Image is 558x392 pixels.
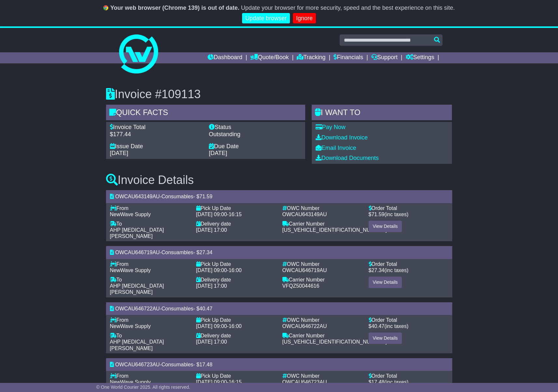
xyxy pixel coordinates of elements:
[106,105,305,122] div: Quick Facts
[110,333,190,339] div: To
[106,358,452,371] div: - - $
[282,268,327,273] span: OWCAU646719AU
[110,373,190,379] div: From
[196,379,227,385] span: [DATE] 09:00
[196,317,276,323] div: Pick Up Date
[110,323,151,329] span: NewWave Supply
[161,194,193,199] span: Consumables
[196,261,276,267] div: Pick Up Date
[229,379,242,385] span: 16:15
[369,205,448,211] div: Order Total
[371,52,398,63] a: Support
[229,323,242,329] span: 16:00
[369,211,448,217] div: $ (inc taxes)
[110,150,202,157] div: [DATE]
[312,105,452,122] div: I WANT to
[110,339,164,351] span: AHP [MEDICAL_DATA] [PERSON_NAME]
[369,373,448,379] div: Order Total
[199,306,212,311] span: 40.47
[371,268,384,273] span: 27.34
[110,124,202,131] div: Invoice Total
[106,174,452,187] h3: Invoice Details
[242,13,290,24] a: Update browser
[110,143,202,150] div: Issue Date
[196,268,227,273] span: [DATE] 09:00
[110,379,151,385] span: NewWave Supply
[369,379,448,385] div: $ (inc taxes)
[371,212,384,217] span: 71.59
[282,333,362,339] div: Carrier Number
[369,277,402,288] a: View Details
[196,212,227,217] span: [DATE] 09:00
[115,250,160,255] span: OWCAU646719AU
[293,13,316,24] a: Ignore
[282,261,362,267] div: OWC Number
[369,333,402,344] a: View Details
[196,283,227,289] span: [DATE] 17:00
[110,277,190,283] div: To
[316,145,356,151] a: Email Invoice
[282,221,362,227] div: Carrier Number
[371,323,384,329] span: 40.47
[110,205,190,211] div: From
[316,124,346,130] a: Pay Now
[196,379,276,385] div: -
[406,52,434,63] a: Settings
[282,212,327,217] span: OWCAU643149AU
[115,362,160,367] span: OWCAU646723AU
[369,267,448,273] div: $ (inc taxes)
[196,323,276,329] div: -
[316,155,379,161] a: Download Documents
[229,212,242,217] span: 16:15
[209,150,301,157] div: [DATE]
[110,131,202,138] div: $177.44
[110,221,190,227] div: To
[110,317,190,323] div: From
[209,131,301,138] div: Outstanding
[196,333,276,339] div: Delivery date
[282,317,362,323] div: OWC Number
[208,52,242,63] a: Dashboard
[110,268,151,273] span: NewWave Supply
[241,5,455,11] span: Update your browser for more security, speed and the best experience on this site.
[110,227,164,239] span: AHP [MEDICAL_DATA] [PERSON_NAME]
[196,373,276,379] div: Pick Up Date
[282,205,362,211] div: OWC Number
[196,211,276,217] div: -
[250,52,289,63] a: Quote/Book
[282,373,362,379] div: OWC Number
[282,277,362,283] div: Carrier Number
[209,143,301,150] div: Due Date
[369,317,448,323] div: Order Total
[110,212,151,217] span: NewWave Supply
[196,339,227,345] span: [DATE] 17:00
[199,362,212,367] span: 17.48
[106,88,452,101] h3: Invoice #109113
[106,246,452,259] div: - - $
[96,385,190,390] span: © One World Courier 2025. All rights reserved.
[282,283,320,289] span: VFQZ50044616
[196,323,227,329] span: [DATE] 09:00
[161,362,193,367] span: Consumables
[333,52,363,63] a: Financials
[115,194,160,199] span: OWCAU643149AU
[369,221,402,232] a: View Details
[229,268,242,273] span: 16:00
[199,250,212,255] span: 27.34
[369,261,448,267] div: Order Total
[196,227,227,233] span: [DATE] 17:00
[316,134,368,141] a: Download Invoice
[371,379,384,385] span: 17.48
[110,261,190,267] div: From
[115,306,160,311] span: OWCAU646722AU
[282,323,327,329] span: OWCAU646722AU
[282,227,387,233] span: [US_VEHICLE_IDENTIFICATION_NUMBER]
[199,194,212,199] span: 71.59
[196,267,276,273] div: -
[196,277,276,283] div: Delivery date
[110,5,239,11] b: Your web browser (Chrome 139) is out of date.
[209,124,301,131] div: Status
[161,250,193,255] span: Consuambles
[282,379,327,385] span: OWCAU646723AU
[106,190,452,203] div: - - $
